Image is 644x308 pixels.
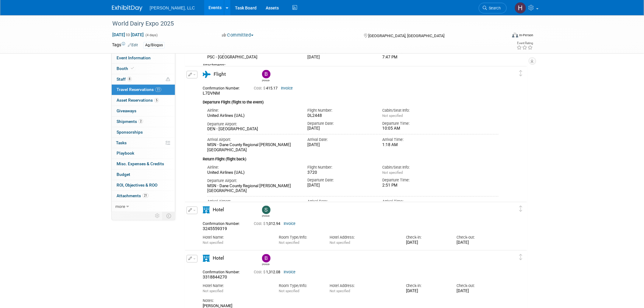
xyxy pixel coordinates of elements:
[207,113,298,118] div: United Airlines (UAL)
[166,77,170,82] span: Potential Scheduling Conflict -- at least one attendee is tagged in another overlapping event.
[112,5,142,11] img: ExhibitDay
[110,18,498,29] div: World Dairy Expo 2025
[131,67,134,70] i: Booth reservation complete
[112,180,175,191] a: ROI, Objectives & ROO
[203,283,270,289] div: Hotel Name:
[262,254,271,263] img: Brittany Bergeron
[203,289,223,293] span: Not specified
[307,199,373,205] div: Arrival Date:
[214,72,226,77] span: Flight
[368,33,444,38] span: [GEOGRAPHIC_DATA], [GEOGRAPHIC_DATA]
[117,193,149,198] span: Attachments
[112,148,175,159] a: Playbook
[307,113,373,118] div: DL2448
[117,151,134,156] span: Playbook
[112,127,175,138] a: Sponsorships
[207,108,298,113] div: Airline:
[203,84,245,91] div: Confirmation Number:
[307,177,373,183] div: Departure Date:
[279,241,299,245] span: Not specified
[112,95,175,106] a: Asset Reservations5
[383,137,449,142] div: Arrival Time:
[112,117,175,127] a: Shipments2
[284,270,296,275] a: Invoice
[307,165,373,170] div: Flight Number:
[117,119,143,124] span: Shipments
[254,270,283,275] span: 1,312.08
[138,119,143,124] span: 2
[145,33,158,37] span: (4 days)
[112,170,175,180] a: Budget
[203,91,220,96] span: L7DVNM
[279,289,299,293] span: Not specified
[383,55,449,60] div: 7:47 PM
[203,63,499,68] div: Attachments:
[307,170,373,175] div: 3720
[383,142,449,148] div: 1:18 AM
[207,165,298,170] div: Airline:
[406,289,448,294] div: [DATE]
[117,130,143,135] span: Sponsorships
[142,193,149,198] span: 21
[406,240,448,246] div: [DATE]
[261,70,271,82] div: Brittany Bergeron
[383,165,449,170] div: Cabin/Seat Info:
[520,206,523,212] i: Click and drag to move item
[112,64,175,74] a: Booth
[112,74,175,85] a: Staff8
[152,212,163,220] td: Personalize Event Tab Strip
[117,183,157,187] span: ROI, Objectives & ROO
[457,289,499,294] div: [DATE]
[383,199,449,205] div: Arrival Time:
[203,71,211,78] i: Flight
[307,137,373,142] div: Arrival Date:
[330,289,350,293] span: Not specified
[406,283,448,289] div: Check-in:
[203,153,499,162] div: Return Flight (flight back)
[281,86,293,90] a: Invoice
[254,222,266,226] span: Cost: $
[383,108,449,113] div: Cabin/Seat Info:
[307,108,373,113] div: Flight Number:
[207,199,298,205] div: Arrival Airport:
[254,222,283,226] span: 1,012.94
[487,6,501,10] span: Search
[307,142,373,148] div: [DATE]
[284,222,296,226] a: Invoice
[213,207,224,213] span: Hotel
[307,126,373,131] div: [DATE]
[203,220,245,226] div: Confirmation Number:
[116,140,127,145] span: Tasks
[150,5,195,10] span: [PERSON_NAME], LLC
[330,283,397,289] div: Hotel Address:
[520,254,523,261] i: Click and drag to move item
[262,206,271,214] img: Sam Skaife
[125,32,131,37] span: to
[220,32,256,38] button: Committed
[383,121,449,126] div: Departure Time:
[117,98,159,103] span: Asset Reservations
[143,42,165,48] div: Ag/Biogas
[254,270,266,275] span: Cost: $
[117,87,161,92] span: Travel Reservations
[112,32,144,37] span: [DATE] [DATE]
[203,298,499,304] div: Notes:
[383,126,449,131] div: 10:05 AM
[203,96,499,105] div: Departure Flight (flight to the event)
[207,178,298,184] div: Departure Airport:
[207,127,298,132] div: DEN - [GEOGRAPHIC_DATA]
[127,77,132,81] span: 8
[112,191,175,201] a: Attachments21
[117,77,132,82] span: Staff
[330,241,350,245] span: Not specified
[203,226,227,231] span: 3245559319
[112,53,175,63] a: Event Information
[254,86,266,90] span: Cost: $
[383,177,449,183] div: Departure Time:
[207,142,298,153] div: MSN - Dane County Regional [PERSON_NAME][GEOGRAPHIC_DATA]
[330,235,397,240] div: Hotel Address:
[383,114,403,118] span: Not specified
[207,55,298,60] div: PSC - [GEOGRAPHIC_DATA]
[262,79,270,82] div: Brittany Bergeron
[307,183,373,188] div: [DATE]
